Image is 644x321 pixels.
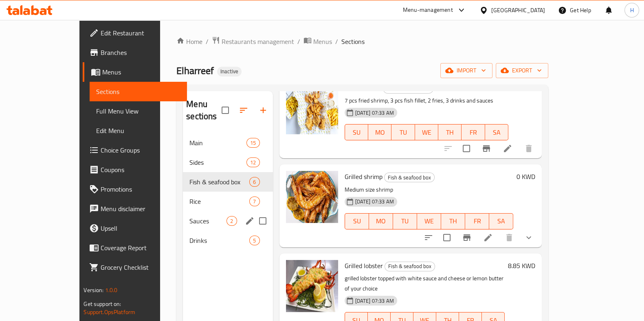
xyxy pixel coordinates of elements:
span: MO [372,215,390,227]
a: Branches [83,43,187,62]
span: Drinks [189,236,249,245]
a: Sections [90,82,187,101]
div: items [246,138,259,148]
span: export [502,66,542,76]
span: Coupons [101,165,180,175]
a: Edit Menu [90,121,187,140]
span: SA [492,215,510,227]
a: Menus [303,36,332,47]
span: Grilled lobster [345,260,383,272]
span: Sections [341,37,365,46]
span: Restaurants management [222,37,294,46]
div: items [249,236,259,245]
li: / [206,37,209,46]
a: Support.OpsPlatform [84,307,135,317]
button: Branch-specific-item [477,139,496,158]
button: show more [519,228,538,247]
span: FR [465,127,481,138]
button: SA [489,213,513,229]
a: Promotions [83,179,187,199]
span: 6 [250,178,259,186]
h6: 0 KWD [517,171,535,182]
a: Restaurants management [212,36,294,47]
img: Grilled shrimp [286,171,338,223]
span: Fish & seafood box [189,177,249,187]
button: TH [438,124,462,140]
nav: Menu sections [183,130,273,253]
a: Edit menu item [503,144,512,153]
span: Choice Groups [101,145,180,155]
span: Edit Restaurant [101,28,180,38]
span: 12 [247,159,259,166]
button: FR [462,124,485,140]
p: Medium size shrimp [345,185,514,195]
span: 2 [227,217,236,225]
button: WE [415,124,438,140]
span: Fish & seafood box [385,262,435,271]
span: Coverage Report [101,243,180,253]
span: SA [488,127,505,138]
span: Version: [84,285,103,295]
div: items [246,157,259,167]
button: SU [345,213,369,229]
div: Sides12 [183,153,273,172]
span: Grocery Checklist [101,262,180,272]
button: WE [417,213,441,229]
span: Sections [96,87,180,96]
button: TU [393,213,417,229]
span: Main [189,138,246,148]
span: H [630,6,633,15]
h2: Menu sections [186,98,221,122]
span: Sort sections [234,100,253,120]
div: Fish & seafood box [384,173,435,182]
span: 5 [250,237,259,245]
a: Grocery Checklist [83,258,187,277]
a: Edit menu item [483,233,493,242]
button: sort-choices [419,228,438,247]
div: Fish & seafood box [385,262,435,271]
span: Fish & seafood box [385,173,434,182]
div: items [249,197,259,206]
span: WE [418,127,435,138]
span: FR [468,215,486,227]
span: Sides [189,157,246,167]
div: Inactive [217,67,242,76]
a: Menus [83,62,187,82]
h6: 8.85 KWD [508,260,535,271]
span: SU [348,215,366,227]
span: Select all sections [217,102,234,119]
a: Edit Restaurant [83,23,187,43]
span: TH [442,127,458,138]
div: items [249,177,259,187]
span: Full Menu View [96,106,180,116]
p: grilled lobster topped with white sauce and cheese or lemon butter of your choice [345,273,505,294]
a: Menu disclaimer [83,199,187,218]
button: TH [441,213,465,229]
span: MO [371,127,388,138]
span: Menu disclaimer [101,204,180,214]
span: Upsell [101,223,180,233]
span: Get support on: [84,299,121,309]
button: FR [465,213,489,229]
span: SU [348,127,365,138]
span: Rice [189,197,249,206]
span: [DATE] 07:33 AM [352,297,397,305]
span: Menus [102,67,180,77]
span: Sauces [189,216,226,226]
a: Coverage Report [83,238,187,258]
div: Sauces2edit [183,211,273,231]
button: delete [519,139,538,158]
span: [DATE] 07:33 AM [352,198,397,205]
span: 7 [250,198,259,205]
svg: Show Choices [524,233,534,242]
li: / [297,37,300,46]
button: Branch-specific-item [457,228,477,247]
button: SA [485,124,508,140]
span: WE [420,215,438,227]
div: Fish & seafood box6 [183,172,273,192]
